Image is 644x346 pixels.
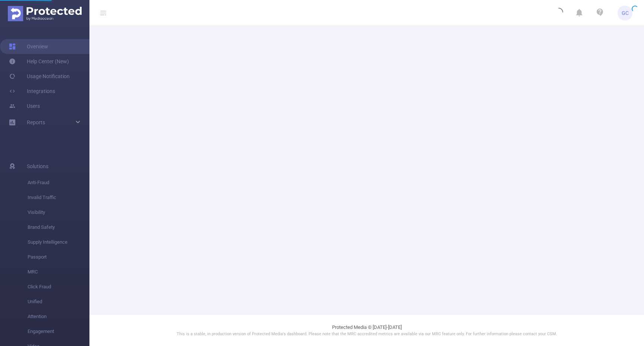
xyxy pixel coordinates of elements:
[28,265,89,279] span: MRC
[27,119,45,125] span: Reports
[9,54,69,69] a: Help Center (New)
[28,235,89,250] span: Supply Intelligence
[28,175,89,190] span: Anti-Fraud
[28,279,89,294] span: Click Fraud
[108,331,625,337] p: This is a stable, in production version of Protected Media's dashboard. Please note that the MRC ...
[9,69,70,84] a: Usage Notification
[28,205,89,220] span: Visibility
[622,6,629,20] span: GC
[28,324,89,339] span: Engagement
[28,220,89,235] span: Brand Safety
[28,294,89,309] span: Unified
[9,99,40,113] a: Users
[9,84,55,99] a: Integrations
[28,190,89,205] span: Invalid Traffic
[554,8,563,18] i: icon: loading
[8,6,82,21] img: Protected Media
[28,309,89,324] span: Attention
[9,39,48,54] a: Overview
[27,115,45,130] a: Reports
[89,314,644,346] footer: Protected Media © [DATE]-[DATE]
[27,159,48,174] span: Solutions
[28,250,89,265] span: Passport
